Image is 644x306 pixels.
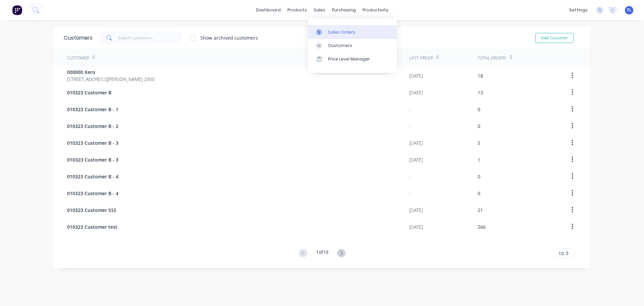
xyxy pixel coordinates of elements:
[558,250,564,257] span: 10
[478,190,480,197] div: 0
[478,72,483,79] div: 18
[409,89,423,96] div: [DATE]
[12,5,22,15] img: Factory
[566,5,591,15] div: settings
[328,56,370,62] div: Price Level Manager
[627,7,632,13] span: PL
[328,43,352,49] div: Customers
[409,55,433,61] div: Last Order
[308,25,397,39] a: Sales Orders
[478,173,480,180] div: 0
[253,5,284,15] a: dashboard
[329,5,359,15] div: purchasing
[308,39,397,52] a: Customers
[409,223,423,230] div: [DATE]
[478,156,480,163] div: 1
[64,34,93,42] div: Customers
[328,29,356,35] div: Sales Orders
[478,89,483,96] div: 13
[409,72,423,79] div: [DATE]
[478,139,480,146] div: 5
[118,31,183,45] input: Search customers...
[67,55,89,61] div: Customer
[409,123,411,130] div: -
[67,156,118,163] span: 010323 Customer B - 3
[409,139,423,146] div: [DATE]
[67,139,118,146] span: 010323 Customer B - 3
[478,123,480,130] div: 0
[200,34,258,41] div: Show archived customers
[310,5,329,15] div: sales
[409,190,411,197] div: -
[409,207,423,214] div: [DATE]
[67,69,155,76] span: 000000 Xero
[67,89,111,96] span: 010323 Customer B
[409,106,411,113] div: -
[67,207,116,214] span: 010323 Customer SSS
[478,106,480,113] div: 0
[284,5,310,15] div: products
[67,106,118,113] span: 010323 Customer B - 1
[308,52,397,66] a: Price Level Manager
[409,173,411,180] div: -
[359,5,392,15] div: productivity
[67,173,118,180] span: 010323 Customer B - 4
[478,207,483,214] div: 21
[67,76,155,83] span: [STREET_ADDRESS][PERSON_NAME] 2000
[535,33,574,43] button: Add Customer
[316,249,328,258] div: 1 of 19
[478,223,486,230] div: 266
[67,123,118,130] span: 010323 Customer B - 2
[409,156,423,163] div: [DATE]
[478,55,506,61] div: Total Orders
[67,190,118,197] span: 010323 Customer B - 4
[67,223,117,230] span: 010323 Customer test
